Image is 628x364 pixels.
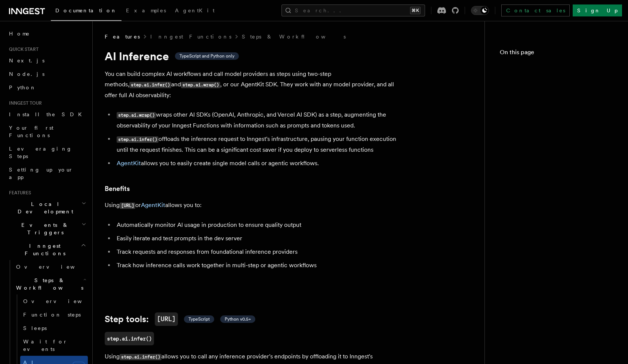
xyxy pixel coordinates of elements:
[170,2,219,20] a: AgentKit
[150,33,231,40] a: Inngest Functions
[573,4,622,16] a: Sign Up
[23,325,47,331] span: Sleeps
[6,46,39,52] span: Quick start
[13,274,88,294] button: Steps & Workflows
[181,82,220,88] code: step.ai.wrap()
[9,84,36,90] span: Python
[6,200,81,215] span: Local Development
[55,7,117,13] span: Documentation
[6,81,88,94] a: Python
[9,71,44,77] span: Node.js
[121,2,170,20] a: Examples
[6,54,88,67] a: Next.js
[242,33,346,40] a: Steps & Workflows
[501,4,570,16] a: Contact sales
[500,48,613,60] h4: On this page
[114,220,404,230] li: Automatically monitor AI usage in production to ensure quality output
[9,146,72,159] span: Leveraging Steps
[20,321,88,335] a: Sleeps
[105,69,404,101] p: You can build complex AI workflows and call model providers as steps using two-step methods, and ...
[105,200,404,211] p: Using or allows you to:
[6,142,88,163] a: Leveraging Steps
[6,242,81,257] span: Inngest Functions
[117,112,156,118] code: step.ai.wrap()
[179,53,234,59] span: TypeScript and Python only
[20,308,88,321] a: Function steps
[114,158,404,169] li: allows you to easily create single model calls or agentic workflows.
[105,183,130,194] a: Benefits
[6,218,88,239] button: Events & Triggers
[117,136,158,143] code: step.ai.infer()
[9,167,73,180] span: Setting up your app
[410,7,421,14] kbd: ⌘K
[9,111,86,117] span: Install the SDK
[114,134,404,155] li: offloads the inference request to Inngest's infrastructure, pausing your function execution until...
[105,33,140,40] span: Features
[20,294,88,308] a: Overview
[6,190,31,196] span: Features
[6,197,88,218] button: Local Development
[51,2,121,21] a: Documentation
[6,121,88,142] a: Your first Functions
[6,100,42,106] span: Inngest tour
[188,316,210,322] span: TypeScript
[23,339,68,352] span: Wait for events
[141,201,165,209] a: AgentKit
[120,203,135,209] code: [URL]
[175,7,215,13] span: AgentKit
[105,332,154,345] a: step.ai.infer()
[129,82,171,88] code: step.ai.infer()
[9,30,30,37] span: Home
[225,316,251,322] span: Python v0.5+
[6,163,88,184] a: Setting up your app
[114,233,404,244] li: Easily iterate and test prompts in the dev server
[471,6,489,15] button: Toggle dark mode
[105,49,404,63] h1: AI Inference
[9,125,53,138] span: Your first Functions
[6,239,88,260] button: Inngest Functions
[13,260,88,274] a: Overview
[105,312,255,326] a: Step tools:[URL] TypeScript Python v0.5+
[117,160,141,167] a: AgentKit
[6,221,81,236] span: Events & Triggers
[155,312,178,326] code: [URL]
[126,7,166,13] span: Examples
[23,312,81,318] span: Function steps
[114,247,404,257] li: Track requests and responses from foundational inference providers
[6,108,88,121] a: Install the SDK
[114,109,404,131] li: wraps other AI SDKs (OpenAI, Anthropic, and Vercel AI SDK) as a step, augmenting the observabilit...
[20,335,88,356] a: Wait for events
[120,354,161,360] code: step.ai.infer()
[114,260,404,271] li: Track how inference calls work together in multi-step or agentic workflows
[23,298,100,304] span: Overview
[6,67,88,81] a: Node.js
[6,27,88,40] a: Home
[9,58,44,64] span: Next.js
[13,277,83,291] span: Steps & Workflows
[16,264,93,270] span: Overview
[281,4,425,16] button: Search...⌘K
